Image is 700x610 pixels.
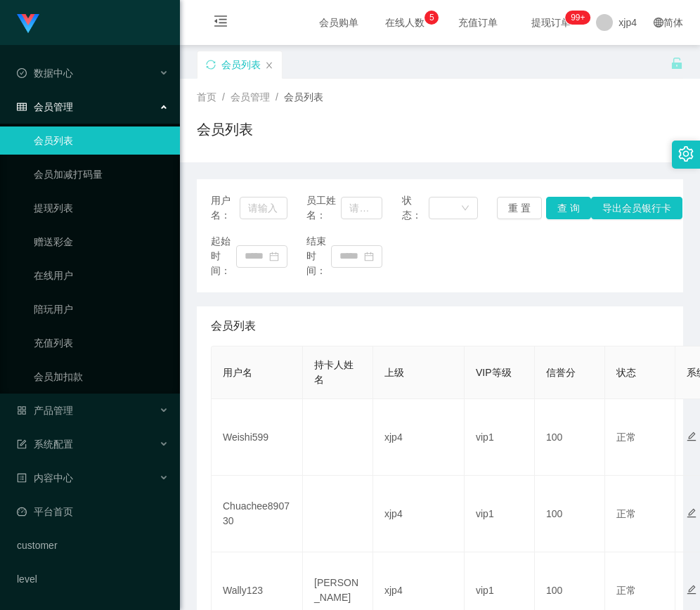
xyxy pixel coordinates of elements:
[211,234,236,278] span: 起始时间：
[451,18,505,27] span: 充值订单
[616,431,636,443] span: 正常
[34,228,169,256] a: 赠送彩金
[17,473,27,483] i: 图标: profile
[221,51,261,78] div: 会员列表
[306,234,332,278] span: 结束时间：
[314,359,354,385] span: 持卡人姓名
[222,91,225,103] span: /
[34,160,169,188] a: 会员加减打码量
[284,91,323,103] span: 会员列表
[212,399,303,476] td: Weishi599
[211,193,240,223] span: 用户名：
[465,476,535,552] td: vip1
[34,363,169,391] a: 会员加扣款
[197,1,245,46] i: 图标: menu-fold
[34,295,169,323] a: 陪玩用户
[34,261,169,290] a: 在线用户
[17,405,27,415] i: 图标: appstore-o
[341,197,382,219] input: 请输入
[654,18,663,27] i: 图标: global
[223,367,252,378] span: 用户名
[17,102,27,112] i: 图标: table
[34,126,169,155] a: 会员列表
[524,18,578,27] span: 提现订单
[231,91,270,103] span: 会员管理
[616,508,636,519] span: 正常
[212,476,303,552] td: Chuachee890730
[476,367,512,378] span: VIP等级
[211,318,256,335] span: 会员列表
[17,439,27,449] i: 图标: form
[364,252,374,261] i: 图标: calendar
[17,439,73,450] span: 系统配置
[670,57,683,70] i: 图标: unlock
[17,14,39,34] img: logo.9652507e.png
[17,68,27,78] i: 图标: check-circle-o
[276,91,278,103] span: /
[240,197,287,219] input: 请输入
[378,18,432,27] span: 在线人数
[461,204,469,214] i: 图标: down
[535,476,605,552] td: 100
[197,91,216,103] span: 首页
[373,476,465,552] td: xjp4
[687,431,696,441] i: 图标: edit
[17,498,169,526] a: 图标: dashboard平台首页
[535,399,605,476] td: 100
[17,472,73,484] span: 内容中心
[424,11,439,25] sup: 5
[17,101,73,112] span: 会员管理
[17,67,73,79] span: 数据中心
[265,61,273,70] i: 图标: close
[546,197,591,219] button: 查 询
[402,193,429,223] span: 状态：
[565,11,590,25] sup: 231
[34,194,169,222] a: 提现列表
[465,399,535,476] td: vip1
[616,585,636,596] span: 正常
[206,60,216,70] i: 图标: sync
[687,508,696,518] i: 图标: edit
[687,585,696,595] i: 图标: edit
[306,193,342,223] span: 员工姓名：
[591,197,682,219] button: 导出会员银行卡
[497,197,542,219] button: 重 置
[373,399,465,476] td: xjp4
[17,531,169,559] a: customer
[678,146,694,162] i: 图标: setting
[197,119,253,140] h1: 会员列表
[17,405,73,416] span: 产品管理
[546,367,576,378] span: 信誉分
[429,11,434,25] p: 5
[616,367,636,378] span: 状态
[384,367,404,378] span: 上级
[17,565,169,593] a: level
[34,329,169,357] a: 充值列表
[269,252,279,261] i: 图标: calendar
